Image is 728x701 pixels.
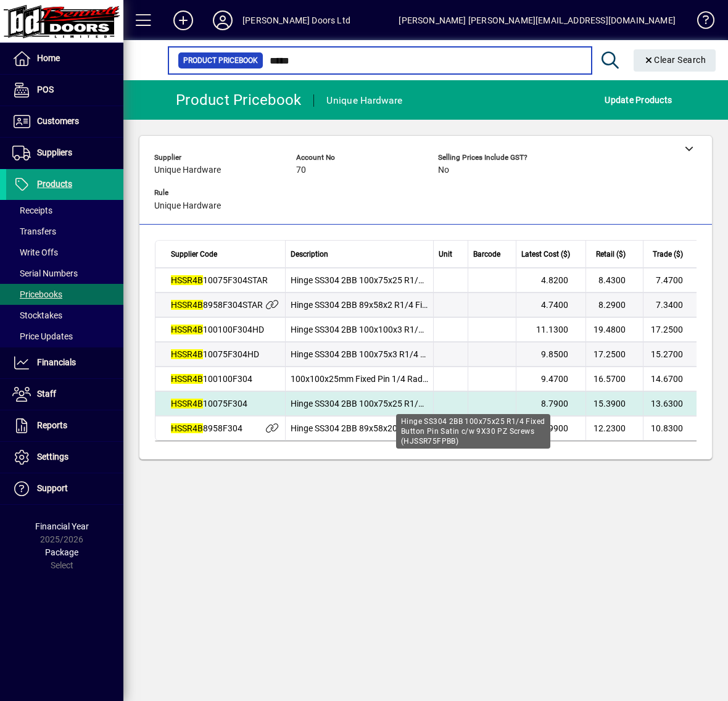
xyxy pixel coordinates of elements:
a: POS [6,75,123,106]
em: HSSR4B [171,423,203,433]
span: Hinge SS304 2BB 89x58x2 R1/4 Fixed Button Pin Satin STAR brand (Interior Use) [291,300,598,310]
span: 100100F304 [171,374,252,384]
span: Transfers [12,226,56,236]
button: Update Products [602,89,675,111]
span: Unique Hardware [154,201,221,211]
span: Receipts [12,205,52,215]
a: Receipts [6,200,123,221]
span: Hinge SS304 2BB 100x75x25 R1/4 Fixed Button Pin Satin c/w 9X30 PZ Screws (HJSSR75FPBB) [291,399,656,409]
span: 6.9900 [541,423,568,433]
span: Pricebooks [12,289,62,299]
button: Clear [634,49,716,72]
span: 8958F304 [171,423,242,433]
div: Unique Hardware [326,91,402,110]
div: [PERSON_NAME] Doors Ltd [242,10,350,30]
span: Trade ($) [653,249,683,260]
td: 17.2500 [643,317,701,342]
span: 8.7900 [541,399,568,409]
span: Financial Year [35,521,89,531]
span: Latest Cost ($) [521,249,570,260]
span: Description [291,249,328,260]
span: Financials [37,357,76,367]
span: Clear Search [643,55,706,65]
span: 4.8200 [541,275,568,285]
span: Unit [439,249,452,260]
span: Hinge SS304 2BB 100x75x3 R1/4 Fixed Button Pin Satin c/w 10x30 pozi screws [291,349,594,359]
a: Settings [6,442,123,473]
span: Settings [37,452,68,462]
span: Reports [37,420,67,430]
span: Product Pricebook [183,54,258,67]
a: Pricebooks [6,284,123,305]
button: Add [163,9,203,31]
span: Retail ($) [596,249,626,260]
td: 16.5700 [586,367,643,391]
a: Suppliers [6,138,123,168]
div: Product Pricebook [176,90,301,110]
td: 13.6300 [643,391,701,416]
a: Reports [6,410,123,441]
span: Home [37,53,60,63]
span: Supplier Code [171,249,217,260]
span: Stocktakes [12,310,62,320]
td: 8.4300 [586,268,643,292]
span: POS [37,85,54,94]
em: HSSR4B [171,399,203,409]
td: 14.6700 [643,367,701,391]
span: Hinge SS304 2BB 89x58x20 R1/4 Fixed Button Pin Satin [291,423,505,433]
span: Hinge SS304 2BB 100x100x3 R1/4 Fixed Button Pin Satin c/w 10x30 pozi screws [291,325,599,334]
a: Staff [6,379,123,410]
span: 10075F304 [171,399,247,409]
div: Hinge SS304 2BB 100x75x25 R1/4 Fixed Button Pin Satin c/w 9X30 PZ Screws (HJSSR75FPBB) [396,414,550,449]
td: 15.2700 [643,342,701,367]
span: Update Products [605,90,672,110]
div: [PERSON_NAME] [PERSON_NAME][EMAIL_ADDRESS][DOMAIN_NAME] [399,10,676,30]
td: 7.3400 [643,292,701,317]
a: Price Updates [6,326,123,347]
span: 4.7400 [541,300,568,310]
a: Knowledge Base [688,2,713,43]
span: Serial Numbers [12,268,78,278]
span: No [438,165,449,175]
span: Unique Hardware [154,165,221,175]
em: HSSR4B [171,275,203,285]
td: 17.2500 [586,342,643,367]
a: Transfers [6,221,123,242]
button: Profile [203,9,242,31]
td: 15.3900 [586,391,643,416]
span: Customers [37,116,79,126]
em: HSSR4B [171,325,203,334]
span: 11.1300 [536,325,568,334]
td: 10.8300 [643,416,701,441]
a: Financials [6,347,123,378]
span: Suppliers [37,147,72,157]
a: Customers [6,106,123,137]
span: 70 [296,165,306,175]
td: 7.4700 [643,268,701,292]
a: Support [6,473,123,504]
span: 10075F304STAR [171,275,268,285]
span: Price Updates [12,331,73,341]
span: Products [37,179,72,189]
span: 9.8500 [541,349,568,359]
span: Rule [154,189,278,197]
a: Stocktakes [6,305,123,326]
em: HSSR4B [171,300,203,310]
span: 8958F304STAR [171,300,263,310]
a: Serial Numbers [6,263,123,284]
span: 100100F304HD [171,325,264,334]
span: 10075F304HD [171,349,259,359]
td: 8.2900 [586,292,643,317]
span: Package [45,547,78,557]
td: 12.2300 [586,416,643,441]
span: Hinge SS304 2BB 100x75x25 R1/4 Fixed Button Pin Satin STAR brand (Interior use) [291,275,608,285]
td: 19.4800 [586,317,643,342]
span: Barcode [473,249,500,260]
span: Staff [37,389,56,399]
em: HSSR4B [171,374,203,384]
a: Home [6,43,123,74]
a: Write Offs [6,242,123,263]
span: 9.4700 [541,374,568,384]
span: Support [37,483,68,493]
span: Write Offs [12,247,58,257]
